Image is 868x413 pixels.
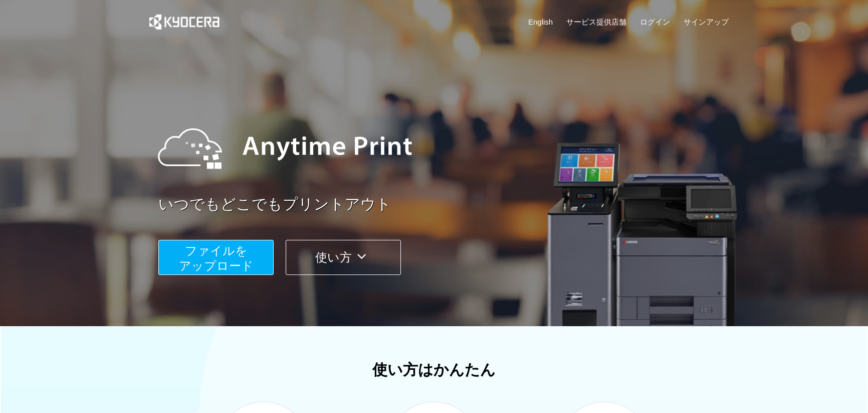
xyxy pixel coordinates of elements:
[640,17,670,27] a: ログイン
[286,240,401,275] button: 使い方
[566,17,626,27] a: サービス提供店舗
[528,17,553,27] a: English
[684,17,729,27] a: サインアップ
[158,194,735,215] a: いつでもどこでもプリントアウト
[179,244,254,272] span: ファイルを ​​アップロード
[158,240,274,275] button: ファイルを​​アップロード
